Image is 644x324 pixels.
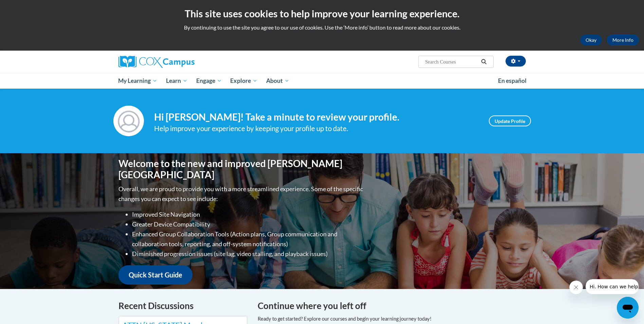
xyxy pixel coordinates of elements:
li: Improved Site Navigation [132,210,365,219]
h2: This site uses cookies to help improve your learning experience. [5,7,639,20]
a: En español [494,74,531,88]
p: Overall, we are proud to provide you with a more streamlined experience. Some of the specific cha... [118,184,365,204]
li: Greater Device Compatibility [132,219,365,229]
span: My Learning [118,77,157,85]
button: Okay [580,35,602,46]
span: About [266,77,289,85]
a: Cox Campus [118,56,247,68]
input: Search Courses [424,58,479,66]
h4: Continue where you left off [258,299,526,312]
h4: Recent Discussions [118,299,247,312]
a: Learn [162,73,192,89]
iframe: Button to launch messaging window [617,297,639,319]
button: Search [479,58,489,66]
div: Help improve your experience by keeping your profile up to date. [154,123,479,134]
a: My Learning [114,73,162,89]
a: Quick Start Guide [118,265,192,285]
h4: Hi [PERSON_NAME]! Take a minute to review your profile. [154,111,479,123]
a: Explore [226,73,262,89]
li: Diminished progression issues (site lag, video stalling, and playback issues) [132,249,365,259]
span: En español [498,77,527,84]
span: Explore [230,77,257,85]
span: Learn [166,77,187,85]
img: Cox Campus [118,56,195,68]
a: About [262,73,294,89]
a: Engage [192,73,226,89]
p: By continuing to use the site you agree to our use of cookies. Use the ‘More info’ button to read... [5,24,639,31]
iframe: Message from company [586,279,639,294]
a: Update Profile [489,115,531,126]
a: More Info [607,35,639,46]
span: Engage [196,77,222,85]
img: Profile Image [113,106,144,136]
button: Account Settings [505,56,526,67]
div: Main menu [108,73,536,89]
li: Enhanced Group Collaboration Tools (Action plans, Group communication and collaboration tools, re... [132,229,365,249]
span: Hi. How can we help? [4,5,55,10]
iframe: Close message [569,281,583,294]
h1: Welcome to the new and improved [PERSON_NAME][GEOGRAPHIC_DATA] [118,158,365,181]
